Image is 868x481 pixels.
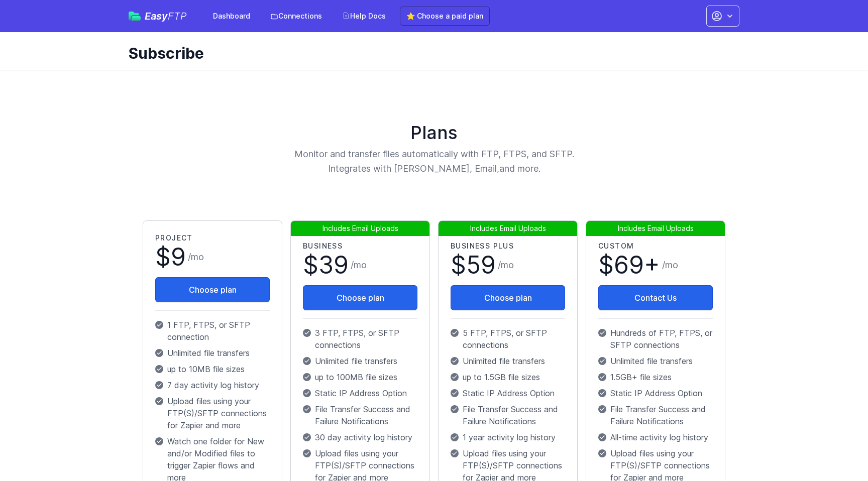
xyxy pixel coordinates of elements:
a: ⭐ Choose a paid plan [400,7,490,26]
p: Static IP Address Option [451,387,565,399]
span: mo [191,252,204,262]
a: Dashboard [207,7,256,25]
a: EasyFTP [129,11,187,21]
h1: Plans [139,123,729,143]
span: Includes Email Uploads [586,220,725,236]
h2: Project [155,233,270,243]
p: Monitor and transfer files automatically with FTP, FTPS, and SFTP. Integrates with [PERSON_NAME],... [237,147,631,176]
img: easyftp_logo.png [129,12,141,21]
p: Unlimited file transfers [155,347,270,359]
span: $ [451,253,496,277]
span: 39 [318,250,349,280]
span: $ [303,253,349,277]
span: / [498,258,514,272]
span: / [662,258,678,272]
span: FTP [168,10,187,22]
p: 30 day activity log history [303,431,417,443]
span: Includes Email Uploads [438,220,578,236]
p: File Transfer Success and Failure Notifications [303,403,417,427]
p: File Transfer Success and Failure Notifications [451,403,565,427]
p: Unlimited file transfers [451,355,565,367]
button: Choose plan [451,285,565,310]
span: mo [665,260,678,270]
a: Help Docs [336,7,392,25]
p: Unlimited file transfers [303,355,417,367]
a: Connections [264,7,328,25]
span: 59 [466,250,496,280]
p: Static IP Address Option [598,387,713,399]
p: Static IP Address Option [303,387,417,399]
p: Hundreds of FTP, FTPS, or SFTP connections [598,327,713,351]
p: up to 100MB file sizes [303,371,417,383]
p: 7 day activity log history [155,379,270,391]
button: Choose plan [303,285,417,310]
span: $ [155,245,186,269]
p: Upload files using your FTP(S)/SFTP connections for Zapier and more [155,395,270,431]
span: / [188,250,204,264]
span: mo [501,260,514,270]
p: up to 10MB file sizes [155,363,270,375]
span: 9 [171,242,186,272]
h1: Subscribe [129,44,731,62]
p: 5 FTP, FTPS, or SFTP connections [451,327,565,351]
p: up to 1.5GB file sizes [451,371,565,383]
a: Contact Us [598,285,713,310]
h2: Business [303,241,417,251]
h2: Business Plus [451,241,565,251]
span: mo [354,260,367,270]
span: / [351,258,367,272]
span: $ [598,253,660,277]
p: 1 year activity log history [451,431,565,443]
span: Includes Email Uploads [290,220,430,236]
p: Unlimited file transfers [598,355,713,367]
span: 69+ [614,250,660,280]
p: File Transfer Success and Failure Notifications [598,403,713,427]
h2: Custom [598,241,713,251]
p: 3 FTP, FTPS, or SFTP connections [303,327,417,351]
p: 1.5GB+ file sizes [598,371,713,383]
p: 1 FTP, FTPS, or SFTP connection [155,319,270,343]
p: All-time activity log history [598,431,713,443]
button: Choose plan [155,277,270,302]
span: Easy [145,11,187,21]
